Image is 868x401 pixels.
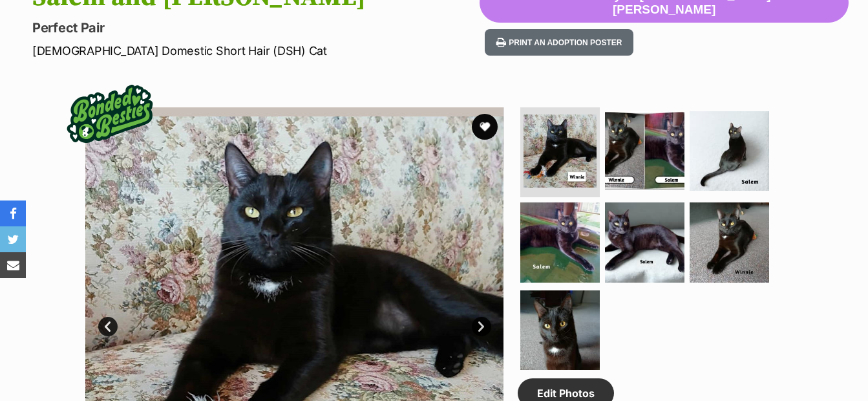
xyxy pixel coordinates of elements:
[690,202,769,282] img: Photo of Salem And Winnie
[520,202,600,282] img: Photo of Salem And Winnie
[605,202,684,282] img: Photo of Salem And Winnie
[520,290,600,370] img: Photo of Salem And Winnie
[605,111,684,191] img: Photo of Salem And Winnie
[485,29,633,56] button: Print an adoption poster
[472,114,498,140] button: favourite
[32,42,480,60] p: [DEMOGRAPHIC_DATA] Domestic Short Hair (DSH) Cat
[58,62,162,166] img: bonded besties
[32,19,480,37] p: Perfect Pair
[472,317,491,336] a: Next
[98,317,118,336] a: Prev
[524,114,597,188] img: Photo of Salem And Winnie
[690,111,769,191] img: Photo of Salem And Winnie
